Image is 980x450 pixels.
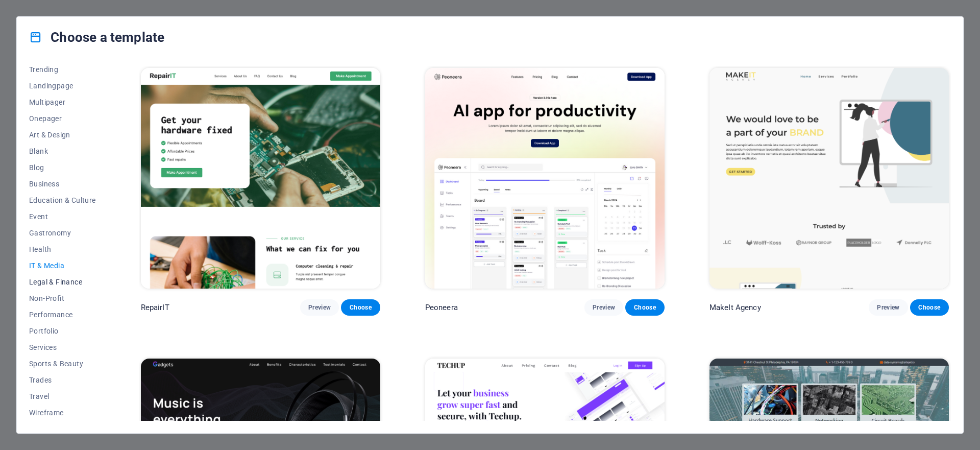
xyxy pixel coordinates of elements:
span: Services [29,343,96,351]
button: Non-Profit [29,290,96,306]
span: Preview [877,303,899,312]
span: Choose [633,303,656,312]
button: Preview [869,299,908,316]
button: Art & Design [29,127,96,143]
button: Portfolio [29,323,96,339]
img: RepairIT [141,68,380,289]
span: Sports & Beauty [29,360,96,368]
img: Peoneera [425,68,665,289]
span: Gastronomy [29,229,96,237]
span: Preview [593,303,615,312]
span: Onepager [29,114,96,123]
span: Health [29,245,96,253]
button: Preview [300,299,339,316]
button: Trades [29,372,96,388]
span: Multipager [29,98,96,106]
button: Travel [29,388,96,405]
button: Health [29,241,96,257]
h4: Choose a template [29,29,164,45]
button: Performance [29,306,96,323]
button: Blog [29,159,96,176]
span: Blog [29,163,96,172]
p: Peoneera [425,302,458,313]
button: Onepager [29,110,96,127]
button: Choose [910,299,949,316]
span: Trending [29,65,96,74]
button: Services [29,339,96,356]
span: Landingpage [29,82,96,90]
button: IT & Media [29,257,96,274]
button: Business [29,176,96,192]
button: Trending [29,61,96,78]
img: MakeIt Agency [709,68,949,289]
button: Blank [29,143,96,159]
button: Landingpage [29,78,96,94]
button: Multipager [29,94,96,110]
button: Gastronomy [29,225,96,241]
span: Legal & Finance [29,278,96,286]
span: Wireframe [29,409,96,417]
button: Education & Culture [29,192,96,208]
button: Wireframe [29,405,96,421]
span: Choose [918,303,941,312]
span: Trades [29,376,96,384]
button: Preview [584,299,623,316]
button: Sports & Beauty [29,356,96,372]
p: RepairIT [141,302,169,313]
span: Portfolio [29,327,96,335]
span: Education & Culture [29,196,96,204]
span: Preview [308,303,331,312]
span: Travel [29,392,96,400]
span: IT & Media [29,262,96,270]
button: Choose [625,299,664,316]
p: MakeIt Agency [709,302,761,313]
span: Event [29,212,96,221]
button: Event [29,208,96,225]
span: Choose [349,303,372,312]
span: Blank [29,147,96,155]
span: Art & Design [29,131,96,139]
button: Choose [341,299,380,316]
span: Business [29,180,96,188]
span: Performance [29,311,96,319]
span: Non-Profit [29,294,96,302]
button: Legal & Finance [29,274,96,290]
